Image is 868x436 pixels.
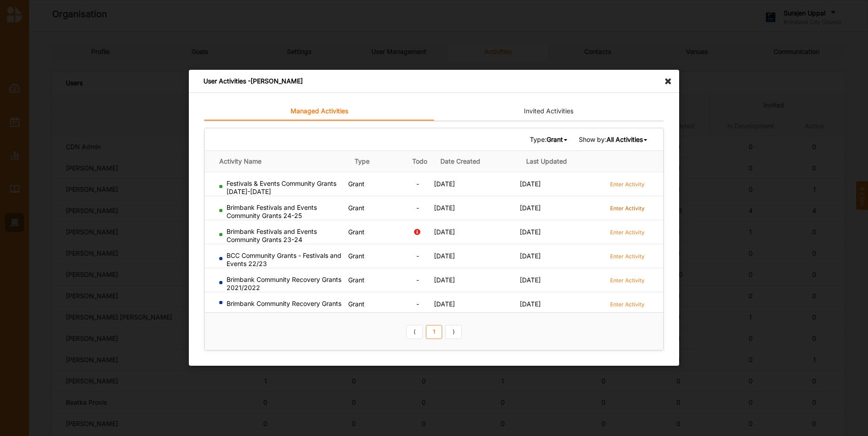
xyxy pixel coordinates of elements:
[348,300,365,308] span: Grant
[610,228,645,236] a: Enter Activity
[219,252,345,268] div: BCC Community Grants - Festivals and Events 22/23
[610,276,645,284] a: Enter Activity
[610,180,645,188] label: Enter Activity
[416,180,419,188] span: -
[610,300,645,308] a: Enter Activity
[520,252,541,260] span: [DATE]
[416,204,419,212] span: -
[434,228,455,236] span: [DATE]
[348,276,365,284] span: Grant
[205,151,348,172] th: Activity Name
[219,179,345,196] div: Festivals & Events Community Grants [DATE]-[DATE]
[348,252,365,260] span: Grant
[416,276,419,284] span: -
[610,300,645,308] label: Enter Activity
[426,325,442,339] a: 1
[610,276,645,284] label: Enter Activity
[610,252,645,260] a: Enter Activity
[434,102,664,121] a: Invited Activities
[434,252,455,260] span: [DATE]
[610,179,645,188] a: Enter Activity
[348,228,365,236] span: Grant
[520,300,541,308] span: [DATE]
[405,324,464,339] div: Pagination Navigation
[610,228,645,236] label: Enter Activity
[219,276,345,292] div: Brimbank Community Recovery Grants 2021/2022
[219,228,345,244] div: Brimbank Festivals and Events Community Grants 23-24
[434,204,455,212] span: [DATE]
[445,325,462,339] a: Next item
[189,70,679,93] div: User Activities - [PERSON_NAME]
[520,180,541,188] span: [DATE]
[219,300,345,308] div: Brimbank Community Recovery Grants
[530,136,569,144] span: Type:
[434,151,520,172] th: Date Created
[348,204,365,212] span: Grant
[607,136,643,143] b: All Activities
[610,252,645,260] label: Enter Activity
[219,203,345,220] div: Brimbank Festivals and Events Community Grants 24-25
[348,180,365,188] span: Grant
[520,151,606,172] th: Last Updated
[434,180,455,188] span: [DATE]
[520,228,541,236] span: [DATE]
[579,136,649,144] span: Show by:
[434,276,455,284] span: [DATE]
[405,151,434,172] th: Todo
[547,136,563,143] b: Grant
[348,151,405,172] th: Type
[406,325,423,339] a: Previous item
[520,204,541,212] span: [DATE]
[520,276,541,284] span: [DATE]
[416,300,419,308] span: -
[610,203,645,212] a: Enter Activity
[416,252,419,260] span: -
[434,300,455,308] span: [DATE]
[610,204,645,212] label: Enter Activity
[204,102,434,121] a: Managed Activities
